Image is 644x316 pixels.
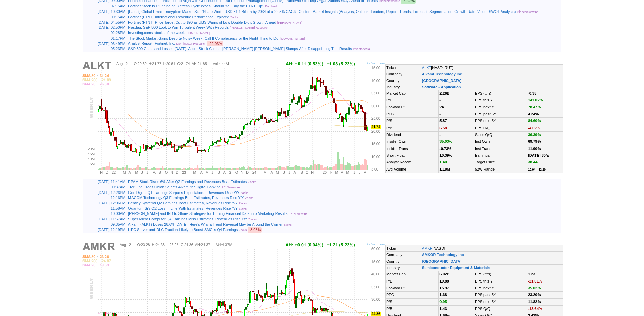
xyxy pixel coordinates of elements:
[128,20,276,24] a: Fortinet (FTNT) Price Target Cut to $90 as UBS Warns of Low Double-Digit Growth Ahead
[528,126,540,130] span: -4.62%
[474,145,527,152] td: Inst Trans
[386,64,421,71] td: Ticker
[83,41,127,46] td: [DATE] 06:49PM
[386,298,439,305] td: P/S
[83,195,127,201] td: 12:16PM
[439,167,450,171] b: 1.18M
[474,278,527,285] td: EPS this Y
[128,41,175,45] a: Analyst Report: Fortinet, Inc.
[421,64,563,71] td: [NASD, RUT]
[240,191,248,195] span: Zacks
[474,306,527,312] td: EPS Q/Q
[386,278,439,285] td: P/E
[439,272,449,276] b: 6.02B
[422,72,462,76] a: Alkami Technology Inc
[386,292,439,298] td: PEG
[222,186,240,189] span: PR Newswire
[386,138,439,145] td: Insider Own
[474,298,527,305] td: EPS next 5Y
[128,31,185,35] a: Investing.coms stocks of the week
[230,26,268,29] span: [PERSON_NAME] Research
[248,218,257,221] span: Zacks
[422,66,431,70] a: ALKT
[386,131,439,138] td: Dividend
[386,285,439,291] td: Forward P/E
[239,207,247,210] span: Zacks
[386,265,421,271] td: Industry
[528,146,541,151] b: 11.90%
[83,201,127,206] td: [DATE] 12:06PM
[439,98,441,102] b: -
[386,111,439,117] td: PEG
[439,160,447,164] span: 1.40
[474,159,527,166] td: Target Price
[386,77,421,84] td: Country
[474,271,527,278] td: EPS (ttm)
[83,15,127,20] td: 09:15AM
[386,152,439,159] td: Short Float
[439,300,447,304] span: 0.95
[528,112,539,116] b: 4.24%
[83,227,127,233] td: [DATE] 12:19PM
[386,118,439,125] td: P/S
[265,5,277,8] span: Barchart
[83,185,127,190] td: 09:37AM
[83,9,127,15] td: [DATE] 10:30AM
[528,168,546,171] small: 19.94 - 42.29
[83,36,127,41] td: 01:17PM
[439,307,447,311] b: 1.43
[439,119,447,123] b: 5.87
[248,180,256,184] span: Zacks
[528,307,542,311] span: -18.64%
[386,258,421,265] td: Country
[439,112,441,116] b: -
[474,166,527,173] td: 52W Range
[128,190,239,195] a: Gen Digital Q1 Earnings Surpass Expectations, Revenues Rise Y/Y
[128,211,287,216] a: [PERSON_NAME] and INB to Share Strategies for Turning Financial Data into Marketing Results
[422,78,462,83] a: [GEOGRAPHIC_DATA]
[439,153,452,157] b: 10.39%
[439,293,447,297] b: 1.68
[386,90,439,97] td: Market Cap
[207,41,223,46] span: -22.03%
[474,138,527,145] td: Inst Own
[83,190,127,196] td: [DATE] 12:26PM
[386,159,439,166] td: Analyst Recom
[83,25,127,30] td: [DATE] 02:50PM
[128,180,247,184] a: EPAM Stock Rises 6% After Q2 Earnings and Revenues Beat Estimates
[83,46,127,52] td: 05:23PM
[528,153,549,157] b: [DATE] 30/a
[439,133,441,137] b: -
[83,222,127,227] td: 09:35AM
[353,47,370,51] span: Investopedia
[284,223,292,226] span: Zacks
[474,285,527,291] td: EPS next Y
[245,196,253,200] span: Zacks
[474,111,527,117] td: EPS past 5Y
[176,42,206,45] span: Morningstar Research
[528,279,542,283] span: -21.01%
[128,185,221,189] a: Tier One Credit Union Selects Alkami for Digital Banking
[528,91,536,95] b: -0.38
[422,266,490,270] a: Semiconductor Equipment & Materials
[422,85,461,89] b: Software - Application
[439,139,452,143] span: 35.03%
[83,206,127,211] td: 11:58AM
[128,15,229,19] a: Fortinet (FTNT) International Revenue Performance Explored
[528,139,541,143] b: 69.79%
[128,196,244,200] a: MACOM Technology Q3 Earnings Beat Estimates, Revenues Rise Y/Y
[474,152,527,159] td: Earnings
[128,222,283,226] a: Alkami (ALKT) Loses 28.6% [DATE], Here's Why a Trend Reversal May be Around the Corner
[422,246,433,250] a: AMKR
[422,253,464,257] a: AMKOR Technology Inc
[528,98,543,102] span: 141.02%
[128,9,516,14] a: [Latest] Global Email Encryption Market Size/Share Worth USD 31.1 Billion by 2034 at a 22.5% CAGR...
[421,245,563,252] td: [NASD]
[128,25,229,29] a: Nasdaq, S&P 500 Look to Win Turbulent Week With Records
[422,259,462,263] a: [GEOGRAPHIC_DATA]
[528,300,541,304] b: 11.82%
[439,286,449,290] b: 15.97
